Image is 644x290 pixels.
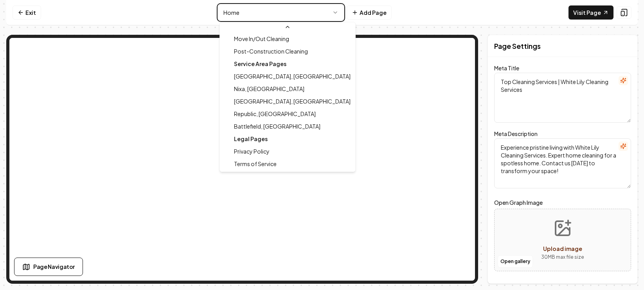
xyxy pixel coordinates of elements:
[234,72,351,80] span: [GEOGRAPHIC_DATA], [GEOGRAPHIC_DATA]
[234,122,320,130] span: Battlefield, [GEOGRAPHIC_DATA]
[234,160,277,168] span: Terms of Service
[234,97,351,105] span: [GEOGRAPHIC_DATA], [GEOGRAPHIC_DATA]
[234,85,304,93] span: Nixa, [GEOGRAPHIC_DATA]
[234,147,270,155] span: Privacy Policy
[234,47,308,55] span: Post-Construction Cleaning
[221,132,354,145] div: Legal Pages
[234,35,289,43] span: Move In/Out Cleaning
[234,110,316,118] span: Republic, [GEOGRAPHIC_DATA]
[221,57,354,70] div: Service Area Pages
